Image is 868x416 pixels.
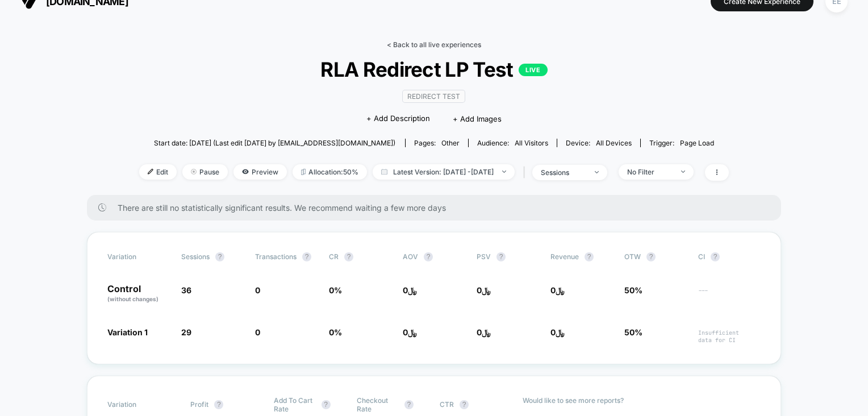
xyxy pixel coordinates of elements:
span: ﷼ [550,285,565,295]
span: 0 [403,327,408,337]
span: Page Load [680,139,714,147]
span: 0 [550,327,556,337]
span: PSV [477,252,491,261]
button: ? [302,252,311,261]
img: end [191,169,197,174]
span: 0 [550,285,556,295]
span: AOV [403,252,418,261]
span: There are still no statistically significant results. We recommend waiting a few more days [118,203,758,213]
span: Start date: [DATE] (Last edit [DATE] by [EMAIL_ADDRESS][DOMAIN_NAME]) [154,139,395,147]
span: 0 [403,285,408,295]
span: 0 [477,285,482,295]
span: Redirect Test [402,90,465,103]
span: ﷼ [477,327,491,337]
span: Sessions [181,252,210,261]
span: Transactions [255,252,297,261]
span: CR [329,252,339,261]
span: All Visitors [515,139,548,147]
button: ? [215,252,224,261]
a: < Back to all live experiences [387,40,481,49]
img: calendar [381,169,387,174]
button: ? [344,252,353,261]
button: ? [460,400,469,409]
span: (without changes) [107,296,158,302]
span: Variation 1 [107,327,148,337]
span: ﷼ [477,285,491,295]
button: ? [711,252,720,261]
span: + Add Description [366,113,430,124]
span: Edit [139,164,177,180]
img: end [681,170,685,173]
span: ﷼ [403,285,417,295]
button: ? [404,400,414,409]
button: ? [496,252,506,261]
button: ? [646,252,656,261]
span: RLA Redirect LP Test [169,57,699,81]
span: Insufficient data for CI [698,329,761,344]
span: Pause [182,164,228,180]
span: Revenue [550,252,579,261]
span: + Add Images [453,114,502,123]
span: Add To Cart Rate [274,396,316,413]
div: No Filter [627,168,673,176]
div: Pages: [414,139,460,147]
span: --- [698,287,761,303]
span: 29 [181,327,191,337]
span: Checkout Rate [357,396,399,413]
button: ? [214,400,223,409]
span: other [441,139,460,147]
span: 50% [624,327,642,337]
p: Would like to see more reports? [523,396,761,405]
span: 0 [477,327,482,337]
span: 0 [255,285,260,295]
span: 50% [624,285,642,295]
span: Device: [557,139,640,147]
span: all devices [596,139,632,147]
button: ? [322,400,331,409]
span: 36 [181,285,191,295]
span: Variation [107,396,170,413]
span: Latest Version: [DATE] - [DATE] [373,164,515,180]
span: Variation [107,252,170,261]
img: rebalance [301,169,306,175]
span: Preview [233,164,287,180]
span: | [520,164,532,181]
span: ﷼ [550,327,565,337]
span: ﷼ [403,327,417,337]
span: CTR [440,400,454,409]
p: Control [107,284,170,303]
p: LIVE [519,64,547,76]
div: Audience: [477,139,548,147]
button: ? [424,252,433,261]
img: edit [148,169,153,174]
div: sessions [541,168,586,177]
span: CI [698,252,761,261]
img: end [502,170,506,173]
span: Allocation: 50% [293,164,367,180]
span: OTW [624,252,687,261]
span: 0 % [329,285,342,295]
img: end [595,171,599,173]
span: 0 [255,327,260,337]
button: ? [585,252,594,261]
span: 0 % [329,327,342,337]
div: Trigger: [649,139,714,147]
span: Profit [190,400,208,409]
